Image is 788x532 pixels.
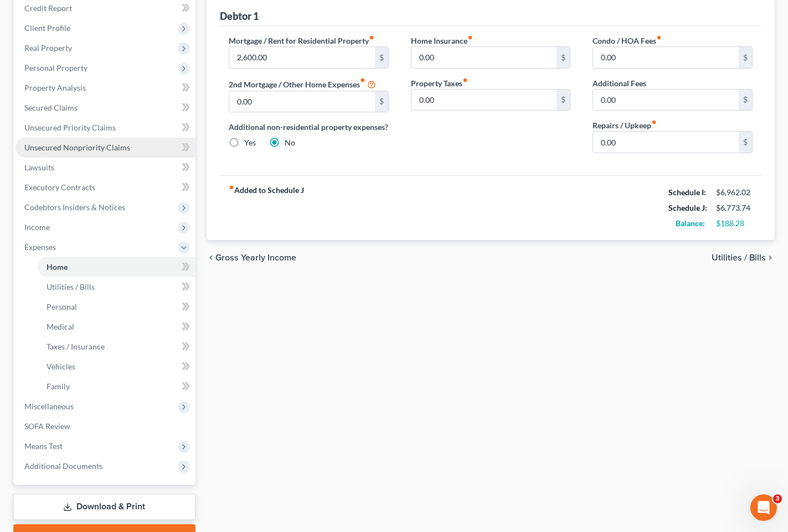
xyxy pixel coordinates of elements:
[375,91,388,112] div: $
[38,377,195,397] a: Family
[244,137,256,148] label: Yes
[24,63,87,72] span: Personal Property
[773,494,782,503] span: 3
[47,262,68,272] span: Home
[220,9,259,23] div: Debtor 1
[766,253,775,262] i: chevron_right
[24,163,54,172] span: Lawsuits
[712,253,766,262] span: Utilities / Bills
[712,253,775,262] button: Utilities / Bills chevron_right
[47,322,74,331] span: Medical
[47,342,105,351] span: Taxes / Insurance
[16,78,195,98] a: Property Analysis
[16,138,195,158] a: Unsecured Nonpriority Claims
[593,77,646,89] label: Additional Fees
[24,441,63,451] span: Means Test
[229,185,304,231] strong: Added to Schedule J
[24,43,72,53] span: Real Property
[750,494,777,521] iframe: Intercom live chat
[739,47,752,68] div: $
[24,401,74,411] span: Miscellaneous
[557,47,570,68] div: $
[24,143,130,152] span: Unsecured Nonpriority Claims
[285,137,295,148] label: No
[24,3,72,13] span: Credit Report
[375,47,388,68] div: $
[593,119,657,131] label: Repairs / Upkeep
[16,118,195,138] a: Unsecured Priority Claims
[24,242,56,252] span: Expenses
[38,297,195,317] a: Personal
[593,132,739,153] input: --
[739,90,752,111] div: $
[668,187,706,197] strong: Schedule I:
[24,202,125,212] span: Codebtors Insiders & Notices
[593,47,739,68] input: --
[24,421,70,431] span: SOFA Review
[38,357,195,377] a: Vehicles
[38,337,195,357] a: Taxes / Insurance
[360,77,365,83] i: fiber_manual_record
[38,317,195,337] a: Medical
[24,182,95,192] span: Executory Contracts
[668,203,707,212] strong: Schedule J:
[229,185,234,190] i: fiber_manual_record
[47,382,70,391] span: Family
[47,282,95,291] span: Utilities / Bills
[593,90,739,111] input: --
[411,47,557,68] input: --
[656,35,662,40] i: fiber_manual_record
[467,35,473,40] i: fiber_manual_record
[716,218,753,229] div: $188.28
[207,253,215,262] i: chevron_left
[229,47,375,68] input: --
[24,123,116,132] span: Unsecured Priority Claims
[38,257,195,277] a: Home
[16,158,195,178] a: Lawsuits
[651,119,657,125] i: fiber_manual_record
[24,103,78,112] span: Secured Claims
[411,35,473,46] label: Home Insurance
[739,132,752,153] div: $
[411,90,557,111] input: --
[462,77,468,83] i: fiber_manual_record
[24,23,70,33] span: Client Profile
[24,461,102,471] span: Additional Documents
[16,178,195,197] a: Executory Contracts
[47,302,77,311] span: Personal
[24,83,86,92] span: Property Analysis
[593,35,662,46] label: Condo / HOA Fees
[716,202,753,213] div: $6,773.74
[229,35,374,46] label: Mortgage / Rent for Residential Property
[16,416,195,436] a: SOFA Review
[38,277,195,297] a: Utilities / Bills
[229,121,389,133] label: Additional non-residential property expenses?
[16,98,195,118] a: Secured Claims
[207,253,296,262] button: chevron_left Gross Yearly Income
[676,218,705,228] strong: Balance:
[411,77,468,89] label: Property Taxes
[24,222,50,232] span: Income
[229,91,375,112] input: --
[557,90,570,111] div: $
[229,77,376,91] label: 2nd Mortgage / Other Home Expenses
[369,35,374,40] i: fiber_manual_record
[215,253,296,262] span: Gross Yearly Income
[47,362,75,371] span: Vehicles
[716,187,753,198] div: $6,962.02
[13,494,195,520] a: Download & Print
